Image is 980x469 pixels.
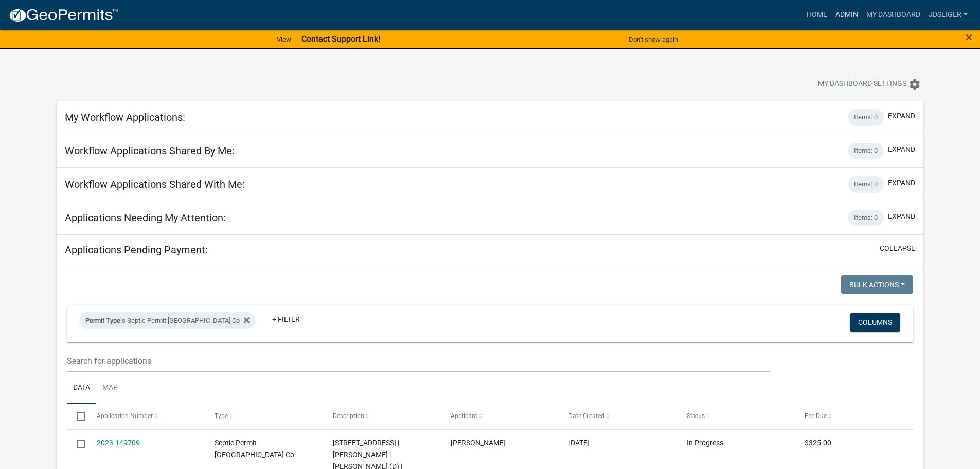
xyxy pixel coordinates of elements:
a: Data [67,372,96,405]
span: × [966,30,972,44]
a: Admin [831,5,862,25]
span: $325.00 [805,439,831,447]
span: My Dashboard Settings [818,78,906,91]
h5: Applications Needing My Attention: [65,212,226,224]
button: collapse [880,243,915,254]
span: Type [215,412,228,420]
datatable-header-cell: Status [677,404,795,429]
span: In Progress [687,439,723,447]
input: Search for applications [67,351,769,372]
datatable-header-cell: Fee Due [795,404,913,429]
a: JDSliger [924,5,972,25]
span: Septic Permit Cerro Gordo Co [215,439,294,459]
button: Columns [850,313,900,332]
button: expand [888,144,915,155]
strong: Contact Support Link! [301,34,380,44]
span: 07/12/2023 [568,439,590,447]
a: Home [803,5,831,25]
span: Description [333,412,364,420]
h5: Applications Pending Payment: [65,244,208,256]
h5: Workflow Applications Shared By Me: [65,145,235,157]
div: Items: 0 [848,143,884,159]
button: Bulk Actions [841,275,913,294]
a: View [273,31,295,48]
span: Application Number [97,412,153,420]
a: My Dashboard [862,5,924,25]
div: Items: 0 [848,109,884,126]
button: expand [888,178,915,188]
datatable-header-cell: Application Number [87,404,205,429]
button: My Dashboard Settingssettings [810,74,929,94]
span: Date Created [568,412,604,420]
datatable-header-cell: Applicant [441,404,559,429]
datatable-header-cell: Description [323,404,440,429]
span: Applicant [451,412,477,420]
button: Close [966,31,972,43]
span: Permit Type [85,317,120,324]
datatable-header-cell: Type [205,404,323,429]
datatable-header-cell: Date Created [559,404,676,429]
span: Fee Due [805,412,827,420]
div: is Septic Permit [GEOGRAPHIC_DATA] Co [79,312,256,329]
a: + Filter [264,310,308,328]
button: expand [888,111,915,121]
button: Don't show again [625,31,682,48]
a: 2023-149709 [97,439,140,447]
div: Items: 0 [848,176,884,193]
h5: My Workflow Applications: [65,111,185,124]
span: Status [687,412,705,420]
datatable-header-cell: Select [67,404,86,429]
i: settings [908,78,921,91]
h5: Workflow Applications Shared With Me: [65,178,245,190]
span: Mark Mathre [451,439,506,447]
div: Items: 0 [848,210,884,226]
button: expand [888,211,915,222]
a: Map [96,372,124,405]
